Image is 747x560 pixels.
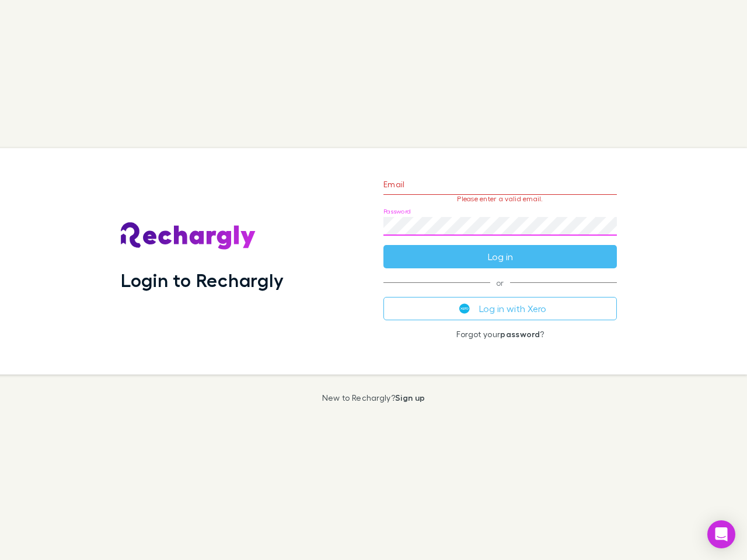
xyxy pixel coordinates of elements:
[459,303,470,314] img: Xero's logo
[383,245,617,268] button: Log in
[121,222,256,250] img: Rechargly's Logo
[121,269,284,291] h1: Login to Rechargly
[383,297,617,320] button: Log in with Xero
[383,207,411,216] label: Password
[707,520,735,548] div: Open Intercom Messenger
[383,195,617,203] p: Please enter a valid email.
[395,393,425,402] a: Sign up
[383,330,617,339] p: Forgot your ?
[383,282,617,283] span: or
[322,393,425,402] p: New to Rechargly?
[500,329,540,339] a: password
